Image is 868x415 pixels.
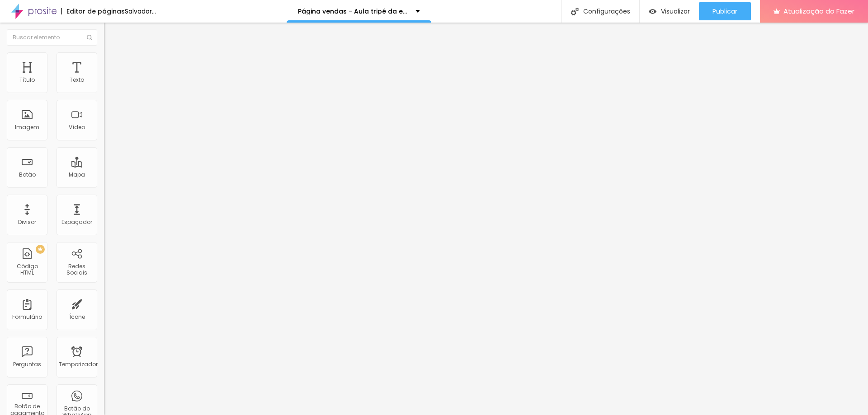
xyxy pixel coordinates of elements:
font: Divisor [18,218,36,226]
font: Imagem [15,123,39,131]
font: Ícone [69,313,85,321]
font: Perguntas [13,360,41,368]
font: Título [19,76,35,84]
font: Temporizador [59,360,98,368]
font: Vídeo [69,123,85,131]
font: Visualizar [661,7,690,16]
font: Formulário [12,313,42,321]
button: Visualizar [640,2,699,20]
font: Editor de páginas [66,7,125,16]
button: Publicar [699,2,751,20]
font: Configurações [583,7,630,16]
font: Botão [19,171,36,178]
img: Ícone [87,35,92,40]
font: Texto [70,76,84,84]
font: Atualização do Fazer [783,6,854,16]
font: Mapa [69,171,85,178]
input: Buscar elemento [7,29,97,46]
font: Código HTML [17,262,38,276]
font: Redes Sociais [66,262,87,276]
font: Página vendas - Aula tripé da experiência [298,7,437,16]
font: Publicar [712,7,737,16]
font: Salvador... [125,7,156,16]
font: Espaçador [61,218,92,226]
img: view-1.svg [649,8,656,15]
img: Ícone [571,8,579,15]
